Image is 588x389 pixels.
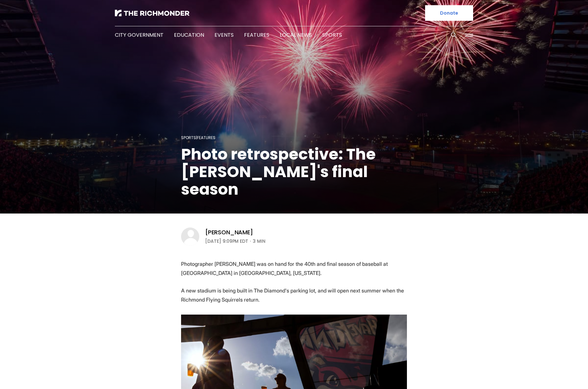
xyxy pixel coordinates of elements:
[115,10,190,16] img: The Richmonder
[449,30,459,40] button: Search this site
[280,31,312,39] a: Local News
[181,146,407,198] h1: Photo retrospective: The [PERSON_NAME]'s final season
[322,31,342,39] a: Sports
[425,5,473,21] a: Donate
[205,228,253,236] a: [PERSON_NAME]
[205,237,248,245] time: [DATE] 9:09PM EDT
[253,237,265,245] span: 3 min
[181,135,196,140] a: Sports
[214,31,234,39] a: Events
[244,31,269,39] a: Features
[115,31,164,39] a: City Government
[174,31,204,39] a: Education
[197,135,215,140] a: Features
[181,134,407,142] div: |
[181,259,407,278] p: Photographer [PERSON_NAME] was on hand for the 40th and final season of baseball at [GEOGRAPHIC_D...
[533,357,588,389] iframe: portal-trigger
[181,286,407,304] p: A new stadium is being built in The Diamond's parking lot, and will open next summer when the Ric...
